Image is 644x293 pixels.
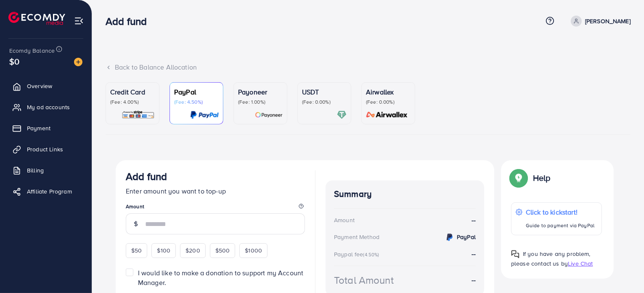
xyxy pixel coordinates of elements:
[27,145,63,153] span: Product Links
[366,99,411,105] p: (Fee: 0.00%)
[472,275,476,285] strong: --
[9,46,55,55] span: Ecomdy Balance
[126,186,305,196] p: Enter amount you want to top-up
[27,166,44,175] span: Billing
[27,187,72,196] span: Affiliate Program
[472,215,476,225] strong: --
[6,99,85,116] a: My ad accounts
[131,246,142,255] span: $50
[27,103,70,111] span: My ad accounts
[337,110,347,120] img: card
[6,183,85,200] a: Affiliate Program
[174,87,219,97] p: PayPal
[457,233,476,241] strong: PayPal
[363,251,379,258] small: (4.50%)
[334,216,355,224] div: Amount
[511,250,591,268] span: If you have any problem, please contact us by
[174,99,219,105] p: (Fee: 4.50%)
[74,58,82,66] img: image
[526,207,594,217] p: Click to kickstart!
[138,268,303,287] span: I would like to make a donation to support my Account Manager.
[366,87,411,97] p: Airwallex
[245,246,262,255] span: $1000
[8,12,65,25] img: logo
[190,110,219,120] img: card
[27,82,52,90] span: Overview
[608,255,638,287] iframe: Chat
[6,120,85,137] a: Payment
[472,249,476,258] strong: --
[302,99,347,105] p: (Fee: 0.00%)
[585,16,631,26] p: [PERSON_NAME]
[6,141,85,158] a: Product Links
[334,233,379,241] div: Payment Method
[334,273,394,288] div: Total Amount
[106,62,631,72] div: Back to Balance Allocation
[238,87,283,97] p: Payoneer
[238,99,283,105] p: (Fee: 1.00%)
[110,99,155,105] p: (Fee: 4.00%)
[157,246,170,255] span: $100
[126,170,167,183] h3: Add fund
[126,203,305,213] legend: Amount
[186,246,200,255] span: $200
[567,16,631,27] a: [PERSON_NAME]
[526,220,594,231] p: Guide to payment via PayPal
[511,250,519,258] img: Popup guide
[110,87,155,97] p: Credit Card
[334,250,382,258] div: Paypal fee
[9,55,19,67] span: $0
[533,173,551,183] p: Help
[568,259,593,268] span: Live Chat
[302,87,347,97] p: USDT
[122,110,155,120] img: card
[74,16,84,26] img: menu
[511,170,526,185] img: Popup guide
[215,246,230,255] span: $500
[6,162,85,179] a: Billing
[445,232,455,242] img: credit
[27,124,50,132] span: Payment
[106,15,154,27] h3: Add fund
[363,110,411,120] img: card
[255,110,283,120] img: card
[334,189,476,199] h4: Summary
[6,78,85,94] a: Overview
